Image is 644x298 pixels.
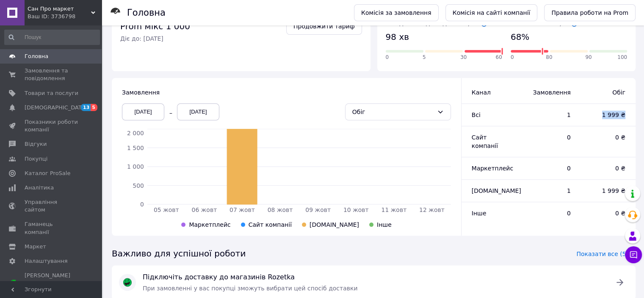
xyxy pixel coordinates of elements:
span: 68% [511,31,529,43]
span: Маркетплейс [189,221,230,228]
span: 1 [530,187,571,195]
div: Ваш ID: 3736798 [28,13,102,20]
span: Інше [377,221,392,228]
span: Важливо для успішної роботи [112,248,246,260]
span: 98 хв [386,31,409,43]
tspan: 05 жовт [154,206,179,213]
span: 0 ₴ [588,209,625,217]
tspan: 1 000 [127,163,144,170]
span: Маркет [25,243,46,251]
span: Товари та послуги [25,89,78,97]
span: Інше [472,210,486,217]
tspan: 1 500 [127,144,144,151]
div: [DATE] [177,103,219,120]
span: Відгуки [25,140,47,148]
span: Головна [25,53,48,60]
span: Показники роботи компанії [25,118,78,134]
div: Обіг [352,107,434,117]
span: Каталог ProSale [25,170,70,177]
span: 90 [585,54,591,61]
div: [DATE] [122,103,164,120]
span: 1 999 ₴ [588,187,625,195]
span: Аналітика [25,184,54,192]
tspan: 2 000 [127,130,144,136]
span: 30 [460,54,467,61]
span: Всi [472,111,481,118]
span: 1 999 ₴ [588,111,625,119]
span: Замовлення [122,89,160,96]
span: 100 [617,54,627,61]
span: 0 [530,209,571,217]
span: Сайт компанії [249,221,292,228]
span: Маркетплейс [472,165,513,172]
span: Сан Про маркет [28,5,91,13]
a: Продовжити тариф [286,18,362,35]
span: Канал [472,89,491,96]
h1: Головна [127,8,166,18]
span: При замовленні у вас покупці зможуть вибрати цей спосіб доставки [143,285,358,292]
span: Налаштування [25,257,68,265]
span: Замовлення [530,88,571,97]
a: Комісія за замовлення [354,4,439,21]
span: 0 [530,164,571,173]
span: 0 [530,133,571,142]
span: Гаманець компанії [25,220,78,236]
tspan: 08 жовт [268,206,293,213]
tspan: 0 [140,201,144,208]
span: Управління сайтом [25,198,78,214]
a: Комісія на сайті компанії [445,4,538,21]
span: 0 [386,54,389,61]
a: Правила роботи на Prom [544,4,636,21]
span: 60 [495,54,502,61]
span: Показати все (5) [576,250,628,258]
tspan: 06 жовт [191,206,217,213]
span: Підключіть доставку до магазинів Rozetka [143,273,605,282]
span: Prom мікс 1 000 [120,20,200,33]
span: Обіг [588,88,625,97]
tspan: 11 жовт [381,206,406,213]
span: Замовлення та повідомлення [25,67,78,82]
span: 0 ₴ [588,164,625,173]
span: [DOMAIN_NAME] [310,221,359,228]
span: [DEMOGRAPHIC_DATA] [25,104,87,111]
tspan: 12 жовт [419,206,445,213]
span: 0 [511,54,514,61]
span: 80 [546,54,552,61]
tspan: 500 [133,182,144,189]
span: 5 [91,104,97,111]
tspan: 10 жовт [343,206,369,213]
tspan: 07 жовт [229,206,255,213]
span: [PERSON_NAME] та рахунки [25,272,78,295]
button: Чат з покупцем [625,246,642,263]
span: Сайт компанії [472,134,498,149]
tspan: 09 жовт [305,206,331,213]
span: 5 [423,54,426,61]
span: Діє до: [DATE] [120,34,200,43]
input: Пошук [4,30,100,45]
span: [DOMAIN_NAME] [472,187,521,194]
span: 13 [81,104,91,111]
span: Покупці [25,155,47,163]
span: 0 ₴ [588,133,625,142]
span: 1 [530,111,571,119]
